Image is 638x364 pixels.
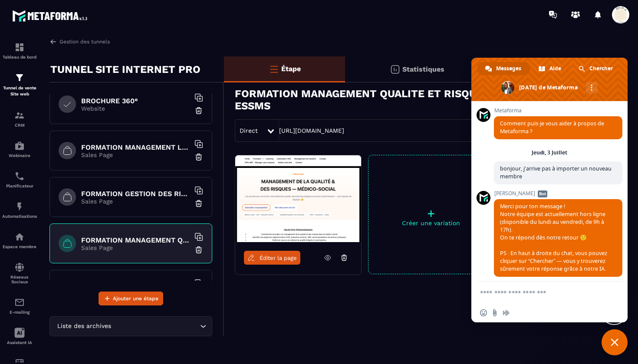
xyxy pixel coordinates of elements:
[14,262,25,272] img: social-network
[49,38,110,46] a: Gestion des tunnels
[14,72,25,83] img: formation
[2,244,37,249] p: Espace membre
[194,153,203,161] img: trash
[589,62,613,75] span: Chercher
[390,64,400,75] img: stats.20deebd0.svg
[532,150,567,155] div: Jeudi, 3 Juillet
[2,134,37,164] a: automationsautomationsWebinaire
[2,36,37,66] a: formationformationTableau de bord
[500,165,612,180] span: bonjour, j'arrive pas à importer un nouveau membre
[81,236,190,244] h6: FORMATION MANAGEMENT QUALITE ET RISQUES EN ESSMS
[2,291,37,321] a: emailemailE-mailing
[549,62,561,75] span: Aide
[368,220,493,226] p: Créer une variation
[2,85,37,97] p: Tunnel de vente Site web
[14,171,25,181] img: scheduler
[14,141,25,151] img: automations
[586,82,598,94] div: Autres canaux
[113,321,198,331] input: Search for option
[99,292,163,305] button: Ajouter une étape
[2,256,37,291] a: social-networksocial-networkRéseaux Sociaux
[2,66,37,104] a: formationformationTunnel de vente Site web
[2,195,37,225] a: automationsautomationsAutomatisations
[602,329,628,355] div: Fermer le chat
[281,65,301,73] p: Étape
[368,207,493,220] p: +
[531,62,570,75] div: Aide
[49,316,212,336] div: Search for option
[2,225,37,256] a: automationsautomationsEspace membre
[2,321,37,351] a: Assistant IA
[49,38,57,46] img: arrow
[279,127,344,134] a: [URL][DOMAIN_NAME]
[12,8,90,24] img: logo
[235,88,515,112] h3: FORMATION MANAGEMENT QUALITE ET RISQUES EN ESSMS
[491,309,498,316] span: Envoyer un fichier
[269,64,279,74] img: bars-o.4a397970.svg
[14,297,25,308] img: email
[571,62,622,75] div: Chercher
[14,201,25,212] img: automations
[496,62,521,75] span: Messages
[500,120,604,135] span: Comment puis-je vous aider à propos de Metaforma ?
[2,55,37,59] p: Tableau de bord
[2,310,37,315] p: E-mailing
[14,110,25,121] img: formation
[81,151,190,158] p: Sales Page
[2,184,37,188] p: Planificateur
[2,275,37,284] p: Réseaux Sociaux
[538,190,547,197] span: Bot
[194,106,203,115] img: trash
[240,127,258,134] span: Direct
[50,61,201,78] p: TUNNEL SITE INTERNET PRO
[14,42,25,52] img: formation
[81,198,190,205] p: Sales Page
[480,309,487,316] span: Insérer un emoji
[81,105,190,112] p: Website
[244,251,300,265] a: Éditer la page
[260,255,297,261] span: Éditer la page
[2,123,37,128] p: CRM
[402,65,444,73] p: Statistiques
[81,143,190,151] h6: FORMATION MANAGEMENT LEADERSHIP
[2,164,37,195] a: schedulerschedulerPlanificateur
[81,244,190,251] p: Sales Page
[81,190,190,198] h6: FORMATION GESTION DES RISQUES EN SANTE
[2,153,37,158] p: Webinaire
[494,108,622,114] span: Metaforma
[2,104,37,134] a: formationformationCRM
[494,190,622,197] span: [PERSON_NAME]
[81,97,190,105] h6: BROCHURE 360°
[113,294,158,303] span: Ajouter une étape
[500,203,607,272] span: Merci pour ton message ! Notre équipe est actuellement hors ligne (disponible du lundi au vendred...
[14,232,25,242] img: automations
[2,214,37,219] p: Automatisations
[194,199,203,208] img: trash
[55,321,113,331] span: Liste des archives
[2,340,37,345] p: Assistant IA
[235,155,361,242] img: image
[194,246,203,254] img: trash
[477,62,530,75] div: Messages
[503,309,510,316] span: Message audio
[480,289,600,297] textarea: Entrez votre message...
